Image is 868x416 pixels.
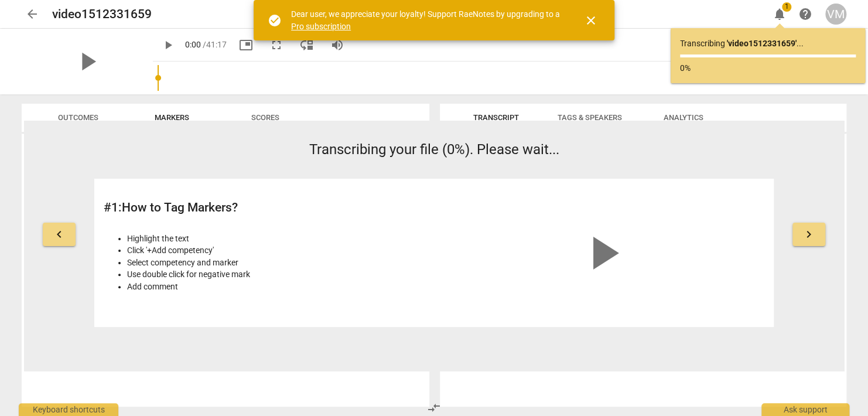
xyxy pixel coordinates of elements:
[558,113,622,122] span: Tags & Speakers
[239,38,253,52] span: picture_in_picture
[127,244,428,257] li: Click '+Add competency'
[327,35,348,56] button: Volume
[158,35,179,56] button: Play
[782,2,791,12] span: 1
[773,7,787,21] span: notifications
[291,22,351,31] a: Pro subscription
[309,141,559,158] span: Transcribing your file (0%). Please wait...
[769,4,790,25] button: Notifications
[577,6,605,35] button: Close
[155,113,189,122] span: Markers
[251,113,279,122] span: Scores
[52,7,152,22] h2: video1512331659
[575,225,631,281] span: play_arrow
[127,281,428,293] li: Add comment
[680,62,856,74] p: 0%
[127,233,428,245] li: Highlight the text
[473,113,519,122] span: Transcript
[664,113,703,122] span: Analytics
[680,37,856,50] p: Transcribing ...
[427,401,441,415] span: compare_arrows
[269,38,283,52] span: fullscreen
[266,35,287,56] button: Fullscreen
[52,227,66,241] span: keyboard_arrow_left
[798,7,812,21] span: help
[127,268,428,281] li: Use double click for negative mark
[727,39,797,48] b: ' video1512331659 '
[761,403,849,416] div: Ask support
[25,7,39,21] span: arrow_back
[268,13,282,28] span: check_circle
[296,35,317,56] button: View player as separate pane
[104,200,428,215] h2: # 1 : How to Tag Markers?
[330,38,344,52] span: volume_up
[584,13,598,28] span: close
[300,38,314,52] span: move_down
[203,40,227,49] span: / 41:17
[802,227,816,241] span: keyboard_arrow_right
[235,35,257,56] button: Picture in picture
[19,403,118,416] div: Keyboard shortcuts
[161,38,175,52] span: play_arrow
[72,46,102,77] span: play_arrow
[825,4,846,25] button: VM
[795,4,816,25] a: Help
[127,257,428,269] li: Select competency and marker
[291,8,563,32] div: Dear user, we appreciate your loyalty! Support RaeNotes by upgrading to a
[185,40,201,49] span: 0:00
[58,113,98,122] span: Outcomes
